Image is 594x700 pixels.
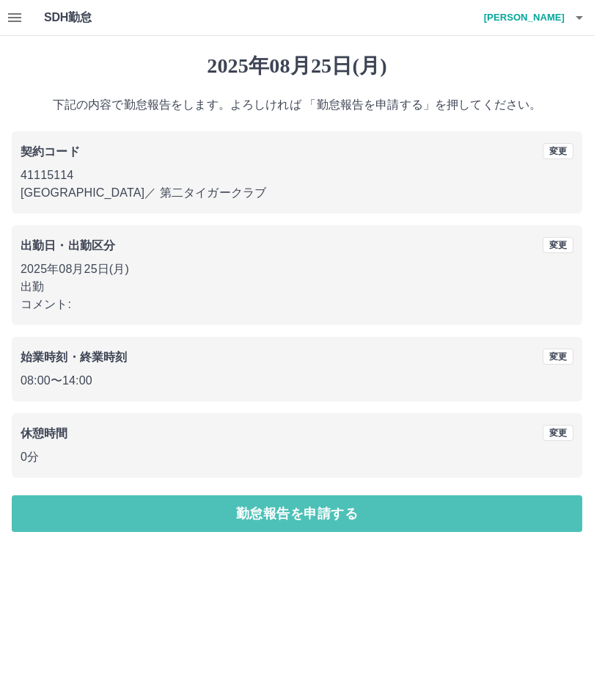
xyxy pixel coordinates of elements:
p: 出勤 [21,278,573,296]
p: コメント: [21,296,573,313]
button: 勤怠報告を申請する [12,495,582,532]
button: 変更 [543,425,573,441]
b: 始業時刻・終業時刻 [21,351,127,363]
p: 下記の内容で勤怠報告をします。よろしければ 「勤怠報告を申請する」を押してください。 [12,96,582,114]
button: 変更 [543,237,573,253]
p: [GEOGRAPHIC_DATA] ／ 第二タイガークラブ [21,184,573,202]
b: 出勤日・出勤区分 [21,239,115,252]
p: 08:00 〜 14:00 [21,372,573,390]
p: 2025年08月25日(月) [21,260,573,278]
p: 0分 [21,448,573,466]
h1: 2025年08月25日(月) [12,54,582,79]
b: 契約コード [21,145,80,158]
button: 変更 [543,143,573,159]
p: 41115114 [21,167,573,184]
button: 変更 [543,349,573,365]
b: 休憩時間 [21,427,68,440]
